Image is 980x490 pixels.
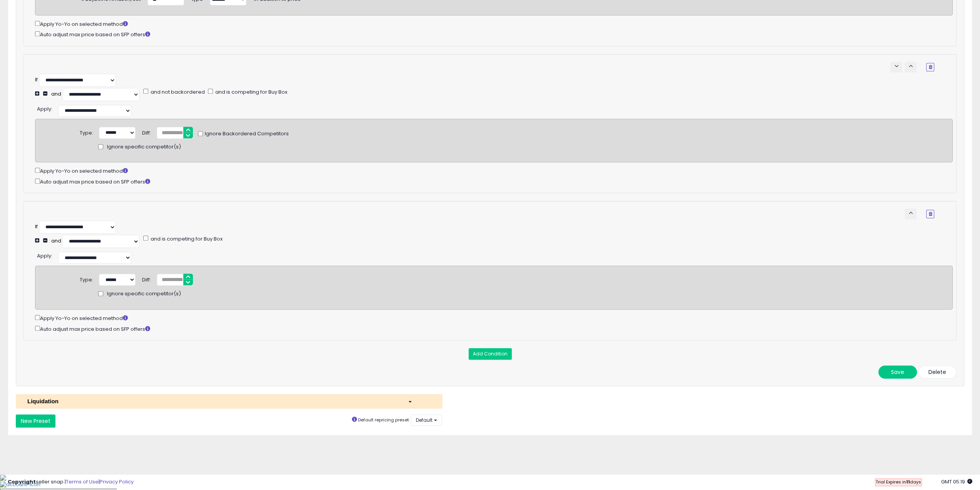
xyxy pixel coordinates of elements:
span: Ignore specific competitor(s) [107,143,181,151]
button: keyboard_arrow_up [905,62,916,72]
div: Diff: [142,274,151,284]
span: keyboard_arrow_up [907,209,914,217]
span: keyboard_arrow_down [893,62,900,70]
button: Delete [918,365,957,379]
span: Default [416,417,432,423]
div: Type: [80,274,93,284]
span: and not backordered [149,88,205,96]
div: Auto adjust max price based on SFP offers [35,177,953,186]
div: Liquidation [22,397,402,405]
span: and is competing for Buy Box [149,235,223,242]
button: Add Condition [469,348,512,360]
button: keyboard_arrow_up [905,209,916,219]
button: Liquidation [16,394,442,408]
div: Diff: [142,127,151,137]
span: and is competing for Buy Box [214,88,287,96]
div: Apply Yo-Yo on selected method [35,313,953,322]
small: Default repricing preset: [358,417,410,423]
i: Remove Condition [928,65,932,69]
span: Ignore Backordered Competitors [203,130,289,138]
span: keyboard_arrow_up [907,62,914,70]
div: : [37,103,52,113]
span: Apply [37,252,51,259]
div: Apply Yo-Yo on selected method [35,19,953,28]
div: : [37,250,52,260]
button: Save [878,365,917,379]
div: Auto adjust max price based on SFP offers [35,30,953,39]
span: Ignore specific competitor(s) [107,290,181,298]
i: Remove Condition [928,212,932,216]
button: New Preset [16,414,55,428]
button: Default [411,414,442,426]
button: keyboard_arrow_down [890,62,902,72]
div: Auto adjust max price based on SFP offers [35,324,953,333]
div: Apply Yo-Yo on selected method [35,166,953,175]
span: Apply [37,105,51,113]
div: Type: [80,127,93,137]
